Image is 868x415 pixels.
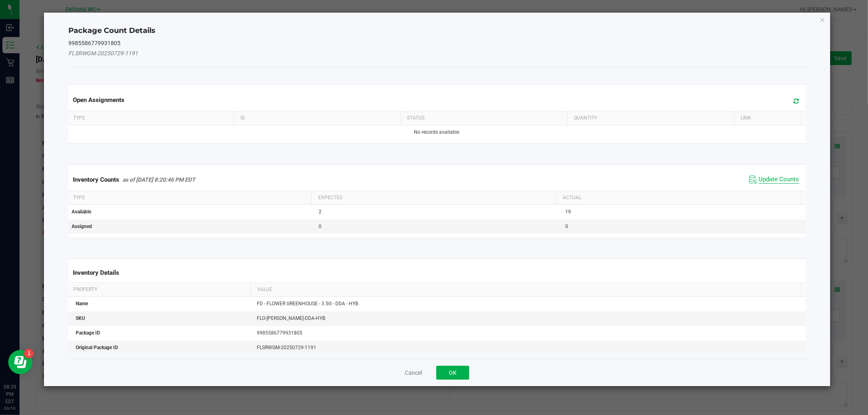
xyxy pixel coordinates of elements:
[73,96,125,104] span: Open Assignments
[8,350,33,374] iframe: Resource center
[407,115,424,121] span: Status
[67,125,807,139] td: No records available.
[68,40,805,46] h5: 9985586779931805
[436,366,469,380] button: OK
[257,345,316,350] span: FLSRWGM-20250729-1191
[257,301,358,306] span: FD - FLOWER GREENHOUSE - 3.5G - DDA - HYB
[122,176,195,183] span: as of [DATE] 8:20:46 PM EDT
[73,176,119,183] span: Inventory Counts
[68,26,805,36] h4: Package Count Details
[319,224,321,229] span: 0
[24,349,34,359] iframe: Resource center unread badge
[574,115,597,121] span: Quantity
[76,315,85,321] span: SKU
[318,195,343,200] span: Expected
[241,115,245,121] span: ID
[257,287,272,292] span: Value
[565,209,571,215] span: 19
[741,115,751,121] span: Link
[565,224,568,229] span: 0
[563,195,581,200] span: Actual
[72,224,92,229] span: Assigned
[73,195,85,200] span: Type
[73,115,85,121] span: Type
[257,330,302,336] span: 9985586779931805
[257,315,325,321] span: FLO-[PERSON_NAME]-DDA-HYB
[68,50,805,56] h5: FLSRWGM-20250729-1191
[759,176,799,184] span: Update Counts
[76,301,88,306] span: Name
[76,345,118,350] span: Original Package ID
[319,209,321,215] span: 2
[76,330,100,336] span: Package ID
[72,209,91,215] span: Available
[73,287,97,292] span: Property
[820,15,825,24] button: Close
[405,369,422,377] button: Cancel
[73,269,119,276] span: Inventory Details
